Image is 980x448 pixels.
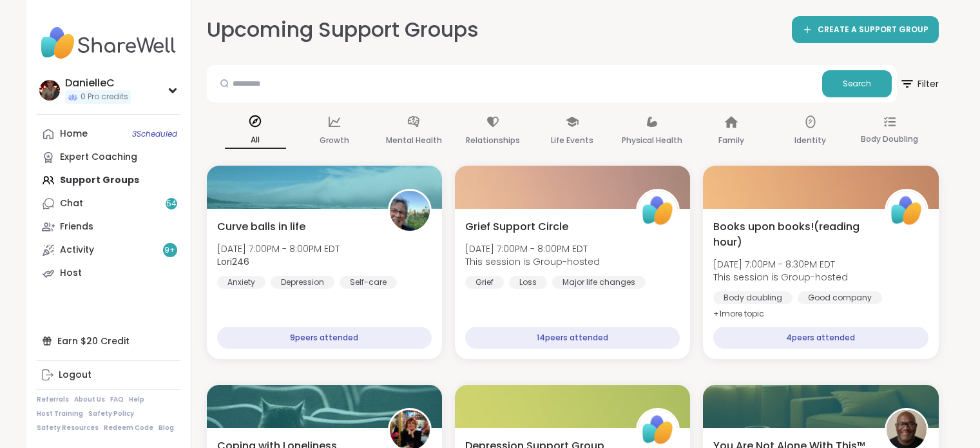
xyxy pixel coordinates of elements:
div: Anxiety [217,276,265,289]
span: [DATE] 7:00PM - 8:00PM EDT [217,242,340,255]
img: DanielleC [39,80,60,101]
span: Grief Support Circle [465,219,568,235]
p: Life Events [551,133,593,148]
img: Lori246 [390,191,430,231]
b: Lori246 [217,255,249,268]
a: Expert Coaching [37,146,180,169]
button: Filter [899,65,939,102]
a: Safety Resources [37,424,99,433]
a: FAQ [110,395,124,404]
p: All [225,132,286,149]
span: 9 + [164,245,175,256]
p: Body Doubling [861,131,918,147]
h2: Upcoming Support Groups [207,15,479,44]
a: Friends [37,215,180,239]
a: Chat54 [37,192,180,215]
span: [DATE] 7:00PM - 8:30PM EDT [713,258,848,271]
a: Logout [37,364,180,387]
div: Chat [60,197,83,210]
a: Host Training [37,409,83,418]
div: 9 peers attended [217,327,432,349]
p: Family [718,133,744,148]
p: Physical Health [622,133,682,148]
a: Host [37,262,180,285]
span: This session is Group-hosted [465,255,600,268]
div: Grief [465,276,504,289]
a: Blog [159,424,174,433]
span: Curve balls in life [217,219,305,235]
a: CREATE A SUPPORT GROUP [792,16,939,43]
a: Home3Scheduled [37,122,180,146]
div: Good company [798,291,882,304]
span: Filter [899,68,939,99]
span: Search [843,78,871,90]
a: Help [129,395,144,404]
span: 0 Pro credits [81,92,128,102]
div: Loss [509,276,547,289]
div: Logout [59,369,91,382]
a: Activity9+ [37,239,180,262]
a: Referrals [37,395,69,404]
a: Redeem Code [104,424,153,433]
button: Search [822,70,892,97]
div: Major life changes [552,276,646,289]
div: 14 peers attended [465,327,680,349]
div: Friends [60,220,93,233]
div: DanielleC [65,76,131,90]
span: CREATE A SUPPORT GROUP [818,24,928,35]
span: Books upon books!(reading hour) [713,219,870,250]
p: Relationships [466,133,520,148]
span: [DATE] 7:00PM - 8:00PM EDT [465,242,600,255]
div: Host [60,267,82,280]
span: 54 [166,199,177,209]
span: This session is Group-hosted [713,271,848,284]
div: Depression [271,276,334,289]
div: Self-care [340,276,397,289]
div: Activity [60,244,94,257]
div: Body doubling [713,291,793,304]
div: 4 peers attended [713,327,928,349]
p: Identity [794,133,826,148]
div: Earn $20 Credit [37,329,180,353]
img: ShareWell Nav Logo [37,21,180,66]
img: ShareWell [638,191,678,231]
p: Mental Health [386,133,442,148]
div: Expert Coaching [60,151,137,164]
span: 3 Scheduled [132,129,177,139]
p: Growth [320,133,349,148]
a: Safety Policy [88,409,134,418]
img: ShareWell [887,191,927,231]
div: Home [60,128,88,141]
a: About Us [74,395,105,404]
